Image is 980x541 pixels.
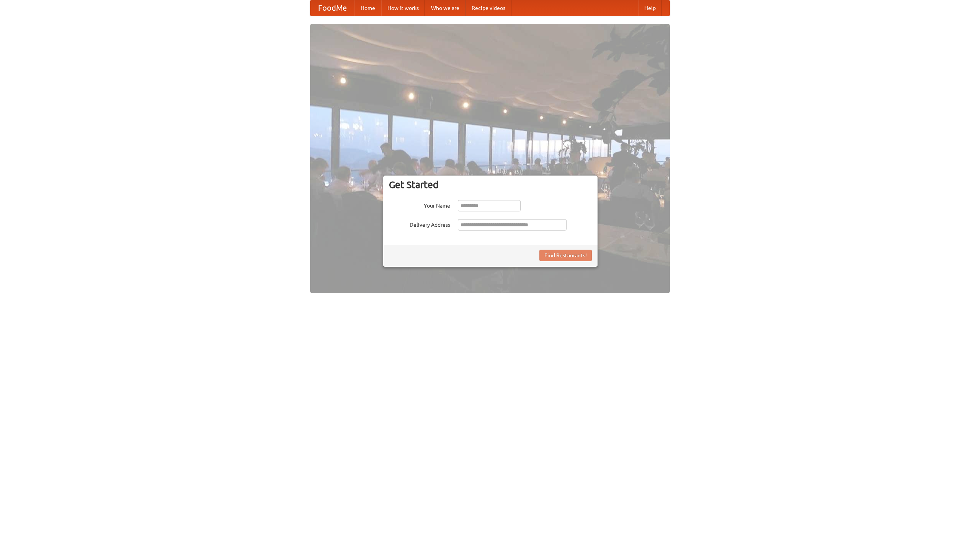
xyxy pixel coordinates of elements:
a: Help [638,0,662,16]
h3: Get Started [389,179,592,190]
label: Your Name [389,200,450,210]
a: Recipe videos [465,0,511,16]
a: How it works [381,0,425,16]
button: Find Restaurants! [539,250,592,261]
a: Who we are [425,0,465,16]
label: Delivery Address [389,219,450,229]
a: FoodMe [310,0,354,16]
a: Home [354,0,381,16]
